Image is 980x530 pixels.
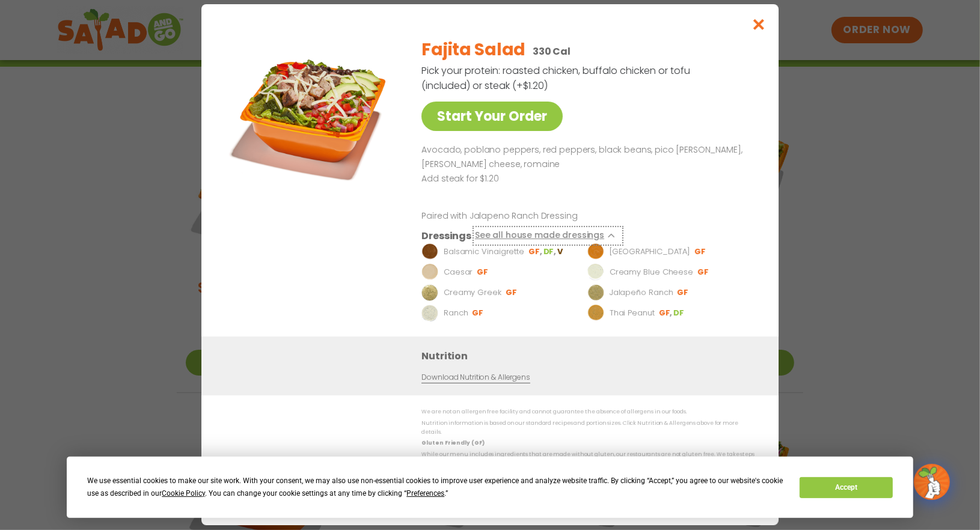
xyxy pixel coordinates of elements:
[610,287,673,299] p: Jalapeño Ranch
[421,210,644,223] p: Paired with Jalapeno Ranch Dressing
[406,489,444,498] span: Preferences
[87,475,785,500] div: We use essential cookies to make our site work. With your consent, we may also use non-essential ...
[659,308,673,319] li: GF
[587,305,604,322] img: Dressing preview image for Thai Peanut
[610,267,693,279] p: Creamy Blue Cheese
[421,285,438,302] img: Dressing preview image for Creamy Greek
[610,308,655,320] p: Thai Peanut
[444,287,501,299] p: Creamy Greek
[421,172,750,186] p: Add steak for $1.20
[421,264,438,281] img: Dressing preview image for Caesar
[421,229,471,244] h3: Dressings
[528,247,543,258] li: GF
[421,244,438,261] img: Dressing preview image for Balsamic Vinaigrette
[544,247,557,258] li: DF
[506,288,518,299] li: GF
[475,229,621,244] button: See all house made dressings
[421,408,755,417] p: We are not an allergen free facility and cannot guarantee the absence of allergens in our foods.
[444,308,468,320] p: Ranch
[587,244,604,261] img: Dressing preview image for BBQ Ranch
[421,373,530,384] a: Download Nutrition & Allergens
[421,37,525,62] h2: Fajita Salad
[444,246,524,258] p: Balsamic Vinaigrette
[444,267,473,279] p: Caesar
[533,44,571,59] p: 330 Cal
[228,28,397,196] img: Featured product photo for Fajita Salad
[610,246,690,258] p: [GEOGRAPHIC_DATA]
[694,247,707,258] li: GF
[477,267,489,278] li: GF
[421,102,563,131] a: Start Your Order
[740,4,779,44] button: Close modal
[421,419,755,437] p: Nutrition information is based on our standard recipes and portion sizes. Click Nutrition & Aller...
[421,450,755,469] p: While our menu includes ingredients that are made without gluten, our restaurants are not gluten ...
[677,288,690,299] li: GF
[697,267,710,278] li: GF
[421,349,761,364] h3: Nutrition
[800,477,892,498] button: Accept
[673,308,685,319] li: DF
[421,143,750,172] p: Avocado, poblano peppers, red peppers, black beans, pico [PERSON_NAME], [PERSON_NAME] cheese, rom...
[587,285,604,302] img: Dressing preview image for Jalapeño Ranch
[421,63,692,93] p: Pick your protein: roasted chicken, buffalo chicken or tofu (included) or steak (+$1.20)
[421,440,484,447] strong: Gluten Friendly (GF)
[557,247,564,258] li: V
[421,305,438,322] img: Dressing preview image for Ranch
[162,489,205,498] span: Cookie Policy
[67,457,913,518] div: Cookie Consent Prompt
[587,264,604,281] img: Dressing preview image for Creamy Blue Cheese
[472,308,485,319] li: GF
[915,465,949,499] img: wpChatIcon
